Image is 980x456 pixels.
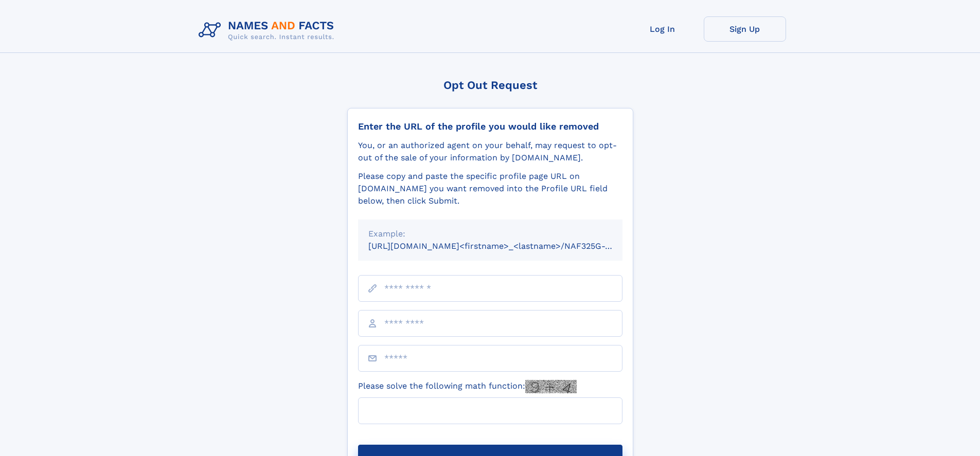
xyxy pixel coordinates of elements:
[358,380,577,393] label: Please solve the following math function:
[358,121,622,132] div: Enter the URL of the profile you would like removed
[347,79,633,92] div: Opt Out Request
[368,241,642,251] small: [URL][DOMAIN_NAME]<firstname>_<lastname>/NAF325G-xxxxxxxx
[358,170,622,207] div: Please copy and paste the specific profile page URL on [DOMAIN_NAME] you want removed into the Pr...
[368,228,612,240] div: Example:
[358,139,622,164] div: You, or an authorized agent on your behalf, may request to opt-out of the sale of your informatio...
[621,16,704,42] a: Log In
[194,16,343,44] img: Logo Names and Facts
[704,16,786,42] a: Sign Up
